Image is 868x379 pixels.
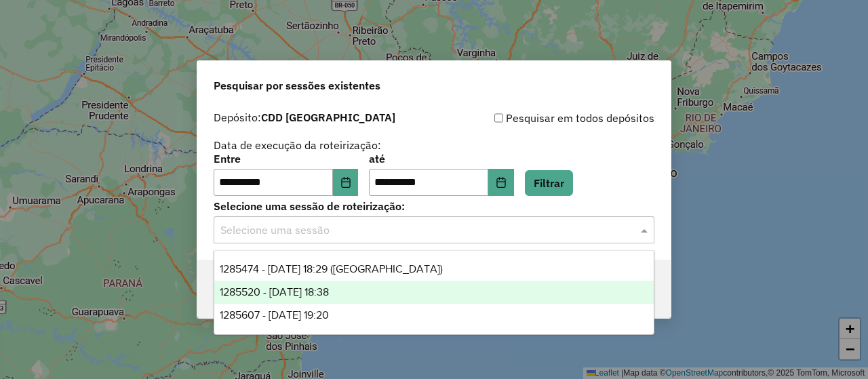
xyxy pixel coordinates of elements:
[214,250,654,335] ng-dropdown-panel: Options list
[434,110,654,126] div: Pesquisar em todos depósitos
[369,151,513,167] label: até
[333,169,359,196] button: Choose Date
[214,198,654,214] label: Selecione uma sessão de roteirização:
[214,151,358,167] label: Entre
[220,309,329,321] span: 1285607 - [DATE] 19:20
[525,170,573,196] button: Filtrar
[488,169,514,196] button: Choose Date
[214,109,395,125] label: Depósito:
[214,77,380,94] span: Pesquisar por sessões existentes
[261,111,395,124] strong: CDD [GEOGRAPHIC_DATA]
[214,137,381,153] label: Data de execução da roteirização:
[220,286,329,298] span: 1285520 - [DATE] 18:38
[220,263,443,275] span: 1285474 - [DATE] 18:29 ([GEOGRAPHIC_DATA])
